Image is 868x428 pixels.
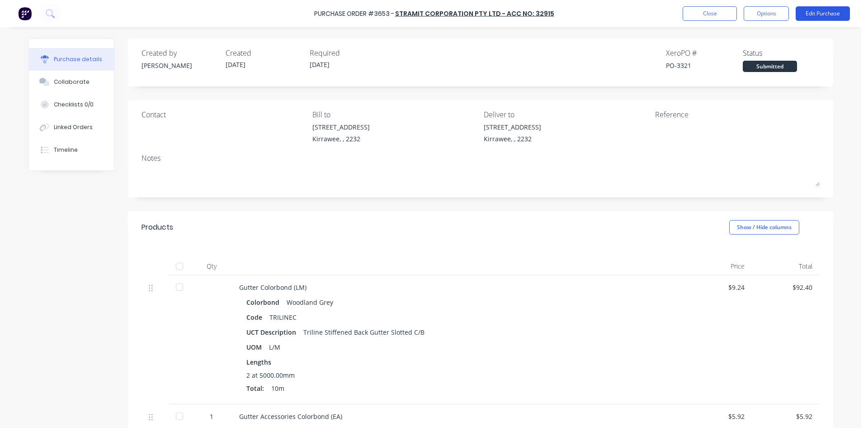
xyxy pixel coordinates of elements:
[666,61,743,70] div: PO-3321
[18,7,32,20] img: Factory
[752,257,820,275] div: Total
[312,134,370,144] div: Kirrawee, , 2232
[729,220,799,235] button: Show / Hide columns
[246,357,271,367] span: Lengths
[29,71,114,93] button: Collaborate
[54,101,94,109] div: Checklists 0/0
[691,412,745,421] div: $5.92
[246,311,269,324] div: Code
[191,257,232,275] div: Qty
[314,9,394,19] div: Purchase Order #3653 -
[142,48,218,58] div: Created by
[303,326,425,339] div: Triline Stiffened Back Gutter Slotted C/B
[796,6,850,21] button: Edit Purchase
[29,116,114,139] button: Linked Orders
[269,311,297,324] div: TRILINEC
[666,48,743,58] div: Xero PO #
[484,134,541,144] div: Kirrawee, , 2232
[54,55,102,63] div: Purchase details
[484,122,541,132] div: [STREET_ADDRESS]
[271,384,284,393] span: 10m
[743,61,797,72] div: Submitted
[759,283,812,292] div: $92.40
[759,412,812,421] div: $5.92
[226,48,302,58] div: Created
[684,257,752,275] div: Price
[54,146,78,154] div: Timeline
[246,370,295,380] span: 2 at 5000.00mm
[744,6,789,21] button: Options
[691,283,745,292] div: $9.24
[54,123,93,131] div: Linked Orders
[239,283,677,292] div: Gutter Colorbond (LM)
[29,93,114,116] button: Checklists 0/0
[142,153,820,164] div: Notes
[246,384,264,393] span: Total:
[312,122,370,132] div: [STREET_ADDRESS]
[743,48,820,58] div: Status
[395,9,554,18] a: Stramit Corporation Pty Ltd - Acc No: 32915
[54,78,90,86] div: Collaborate
[484,109,648,120] div: Deliver to
[239,412,677,421] div: Gutter Accessories Colorbond (EA)
[142,222,173,233] div: Products
[246,296,283,309] div: Colorbond
[198,412,225,421] div: 1
[310,48,387,58] div: Required
[287,296,333,309] div: Woodland Grey
[29,48,114,71] button: Purchase details
[655,109,820,120] div: Reference
[269,341,280,354] div: L/M
[29,139,114,161] button: Timeline
[246,326,303,339] div: UCT Description
[246,341,269,354] div: UOM
[683,6,737,21] button: Close
[312,109,477,120] div: Bill to
[142,61,218,70] div: [PERSON_NAME]
[142,109,306,120] div: Contact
